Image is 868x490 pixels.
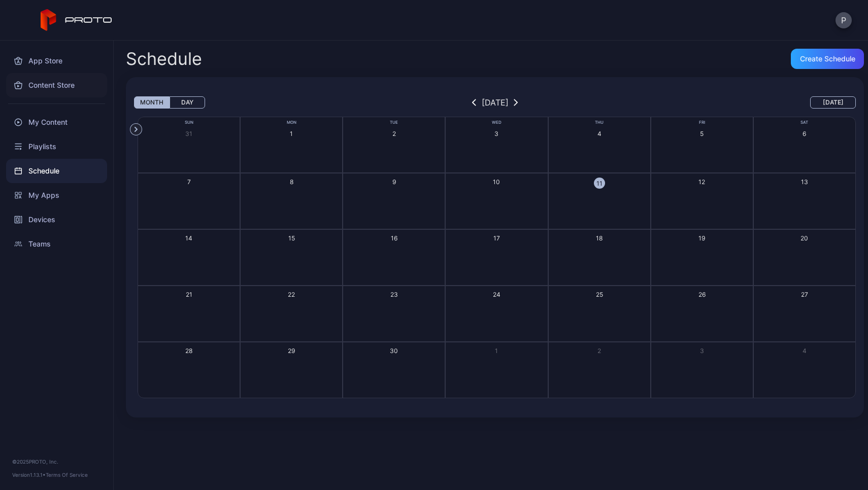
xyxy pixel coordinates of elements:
[343,342,445,398] button: 30
[343,286,445,342] button: 23
[594,178,605,189] div: 11
[6,110,107,134] a: My Content
[134,96,170,109] button: Month
[493,178,500,186] div: 10
[800,55,855,63] div: Create Schedule
[12,472,46,478] span: Version 1.13.1 •
[185,346,192,355] div: 28
[138,173,240,229] button: 7
[803,346,807,355] div: 4
[6,49,107,73] div: App Store
[548,286,651,342] button: 25
[343,173,445,229] button: 9
[698,234,705,242] div: 19
[343,119,445,126] div: Tue
[445,229,548,286] button: 17
[185,234,192,242] div: 14
[753,342,856,398] button: 4
[548,342,651,398] button: 2
[6,232,107,256] a: Teams
[6,134,107,159] a: Playlists
[753,117,856,173] button: 6
[390,290,398,299] div: 23
[801,178,808,186] div: 13
[753,286,856,342] button: 27
[651,117,753,173] button: 5
[6,207,107,232] a: Devices
[240,342,343,398] button: 29
[493,290,500,299] div: 24
[138,229,240,286] button: 14
[288,346,295,355] div: 29
[288,290,295,299] div: 22
[651,342,753,398] button: 3
[597,346,601,355] div: 2
[651,119,753,126] div: Fri
[138,119,240,126] div: Sun
[390,346,398,355] div: 30
[392,178,396,186] div: 9
[445,286,548,342] button: 24
[343,117,445,173] button: 2
[186,290,192,299] div: 21
[185,129,192,138] div: 31
[548,119,651,126] div: Thu
[494,129,498,138] div: 3
[597,129,602,138] div: 4
[700,346,704,355] div: 3
[803,129,806,138] div: 6
[698,290,706,299] div: 26
[800,234,808,242] div: 20
[548,229,651,286] button: 18
[6,73,107,97] a: Content Store
[240,117,343,173] button: 1
[651,286,753,342] button: 26
[548,173,651,229] button: 11
[753,119,856,126] div: Sat
[170,96,205,109] button: Day
[240,286,343,342] button: 22
[126,50,202,68] h2: Schedule
[753,173,856,229] button: 13
[6,159,107,183] a: Schedule
[6,183,107,207] a: My Apps
[391,234,397,242] div: 16
[138,286,240,342] button: 21
[240,229,343,286] button: 15
[596,290,603,299] div: 25
[187,178,191,186] div: 7
[240,119,343,126] div: Mon
[482,96,509,109] div: [DATE]
[700,129,704,138] div: 5
[836,12,852,28] button: P
[445,342,548,398] button: 1
[343,229,445,286] button: 16
[495,346,498,355] div: 1
[801,290,808,299] div: 27
[240,173,343,229] button: 8
[12,458,101,466] div: © 2025 PROTO, Inc.
[791,49,864,69] button: Create Schedule
[753,229,856,286] button: 20
[445,173,548,229] button: 10
[46,472,88,478] a: Terms Of Service
[290,178,293,186] div: 8
[288,234,295,242] div: 15
[290,129,293,138] div: 1
[698,178,705,186] div: 12
[445,117,548,173] button: 3
[810,96,856,109] button: [DATE]
[651,229,753,286] button: 19
[651,173,753,229] button: 12
[138,117,240,173] button: 31
[445,119,548,126] div: Wed
[548,117,651,173] button: 4
[392,129,396,138] div: 2
[138,342,240,398] button: 28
